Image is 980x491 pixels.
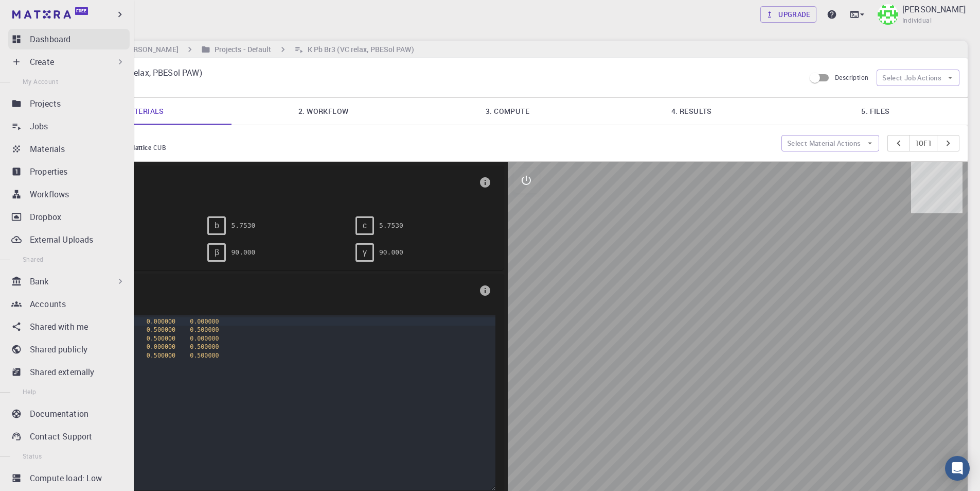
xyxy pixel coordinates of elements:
a: Upgrade [760,6,816,23]
span: 0.000000 [190,318,219,325]
p: Dashboard [30,33,70,45]
span: 0.500000 [147,326,175,333]
div: Bank [8,271,130,292]
p: K Pb Br3 [82,133,773,143]
span: CUB [60,191,475,200]
p: Dropbox [30,211,61,223]
img: logo [12,10,71,19]
span: 0.500000 [190,343,219,350]
span: b [215,221,219,230]
p: Materials [30,143,65,155]
span: Lattice [60,174,475,191]
a: Documentation [8,403,130,424]
a: Shared externally [8,362,130,382]
button: Select Material Actions [781,135,879,151]
p: K Pb Br3 (VC relax, PBESol PAW) [82,66,797,79]
p: Compute load: Low [30,472,102,484]
h6: Projects - Default [210,44,272,55]
span: Basis [60,282,475,299]
p: External Uploads [30,233,93,246]
a: Contact Support [8,426,130,447]
p: Create [30,56,54,68]
a: Shared with me [8,316,130,337]
p: Properties [30,165,68,178]
a: Projects [8,93,130,114]
span: My Account [23,77,58,86]
a: 3. Compute [416,98,600,125]
a: Compute load: Low [8,468,130,488]
p: Jobs [30,120,48,132]
span: 0.500000 [190,326,219,333]
span: CUB [153,143,170,151]
span: Individual [902,15,932,26]
a: 5. Files [783,98,968,125]
pre: 5.7530 [231,216,255,234]
div: Open Intercom Messenger [945,456,970,481]
span: 0.000000 [147,318,175,325]
a: Materials [8,139,130,159]
img: Taha Yusuf [878,4,898,25]
button: info [475,172,495,193]
span: Destek [21,7,52,16]
pre: 90.000 [379,243,403,261]
span: lattice [133,143,153,151]
span: 0.500000 [147,335,175,342]
div: pager [887,135,960,151]
p: [PERSON_NAME] [902,3,966,15]
a: Accounts [8,294,130,314]
button: 1of1 [910,135,938,151]
a: Jobs [8,116,130,137]
p: Workflows [30,188,69,200]
h6: K Pb Br3 (VC relax, PBESol PAW) [304,44,414,55]
span: Description [835,73,868,81]
span: Status [23,452,42,460]
p: Shared externally [30,366,95,378]
p: Shared publicly [30,343,87,355]
a: Shared publicly [8,339,130,360]
a: External Uploads [8,229,130,250]
a: Dropbox [8,207,130,227]
a: Dashboard [8,29,130,49]
div: Create [8,52,130,72]
p: Shared with me [30,320,88,333]
span: 0.500000 [147,352,175,359]
pre: 90.000 [231,243,255,261]
a: Workflows [8,184,130,205]
p: Bank [30,275,49,287]
p: Contact Support [30,430,92,443]
span: Shared [23,255,43,263]
p: Accounts [30,298,66,310]
span: 0.000000 [147,343,175,350]
a: 4. Results [599,98,783,125]
a: Properties [8,161,130,182]
button: Select Job Actions [877,70,959,86]
a: 2. Workflow [231,98,416,125]
button: info [475,280,495,301]
a: 1. Materials [47,98,231,125]
span: Help [23,387,37,396]
p: Documentation [30,408,88,420]
h6: [PERSON_NAME] [118,44,178,55]
p: Projects [30,97,61,110]
nav: breadcrumb [51,44,416,55]
span: β [215,248,219,257]
span: c [363,221,367,230]
span: 0.000000 [190,335,219,342]
span: γ [363,248,367,257]
span: 0.500000 [190,352,219,359]
pre: 5.7530 [379,216,403,234]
